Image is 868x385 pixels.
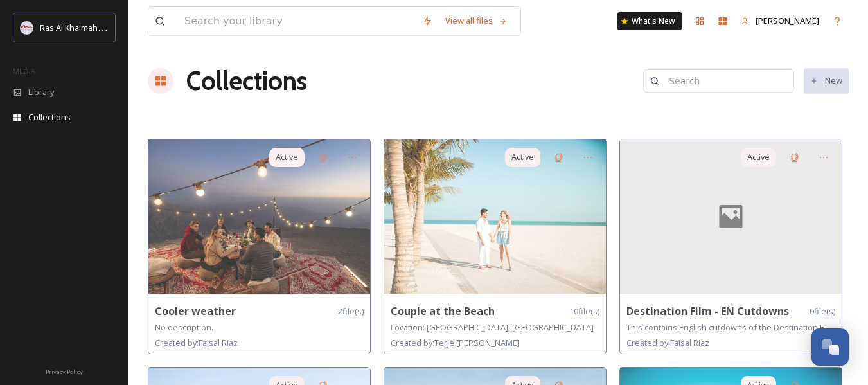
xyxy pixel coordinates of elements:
span: 10 file(s) [569,305,599,318]
a: [PERSON_NAME] [734,8,826,33]
span: Active [276,151,298,163]
span: Created by: Faisal Riaz [626,337,709,348]
span: 2 file(s) [338,305,364,318]
strong: Cooler weather [155,304,236,318]
span: Privacy Policy [46,368,83,376]
span: [PERSON_NAME] [756,15,819,26]
span: 0 file(s) [810,305,835,318]
img: Logo_RAKTDA_RGB-01.png [21,21,33,34]
img: 7e8a814c-968e-46a8-ba33-ea04b7243a5d.jpg [384,139,606,294]
span: Library [28,86,54,98]
input: Search [662,68,787,94]
input: Search your library [178,7,416,35]
span: Ras Al Khaimah Tourism Development Authority [40,21,222,33]
a: Privacy Policy [46,363,83,379]
span: Active [511,151,534,163]
strong: Couple at the Beach [391,304,495,318]
a: View all files [439,8,514,33]
img: 3fee7373-bc30-4870-881d-a1ce1f855b52.jpg [148,139,370,294]
strong: Destination Film - EN Cutdowns [626,304,789,318]
span: Location: [GEOGRAPHIC_DATA], [GEOGRAPHIC_DATA] [391,321,594,333]
button: Open Chat [811,328,849,366]
span: Active [747,151,770,163]
span: No description. [155,321,213,333]
a: What's New [617,12,682,30]
span: MEDIA [13,66,35,76]
span: Collections [28,111,71,123]
a: Collections [186,62,307,100]
span: Created by: Faisal Riaz [155,337,238,348]
button: New [804,68,849,93]
span: Created by: Terje [PERSON_NAME] [391,337,520,348]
